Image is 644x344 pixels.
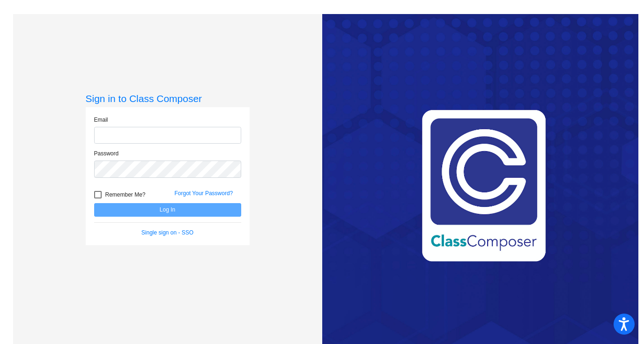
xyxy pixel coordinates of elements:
a: Forgot Your Password? [175,190,233,197]
button: Log In [94,203,241,217]
label: Email [94,116,108,124]
label: Password [94,149,119,158]
a: Single sign on - SSO [141,229,193,236]
span: Remember Me? [105,189,146,200]
h3: Sign in to Class Composer [86,93,250,104]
